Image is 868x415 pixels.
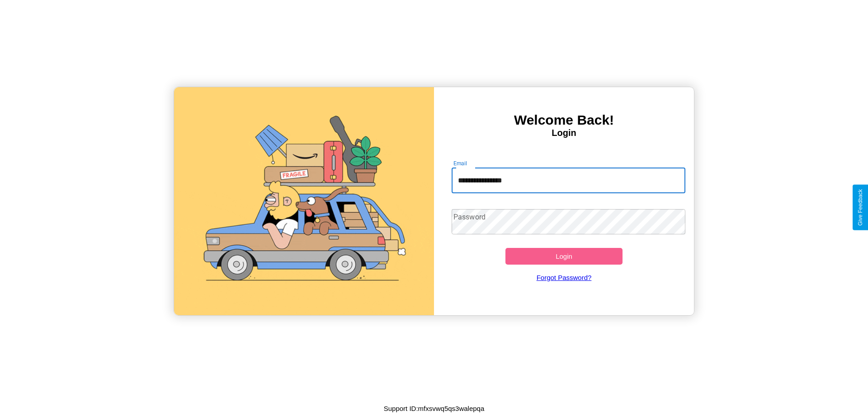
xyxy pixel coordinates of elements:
[384,402,485,415] p: Support ID: mfxsvwq5qs3walepqa
[434,112,694,128] h3: Welcome Back!
[505,248,623,265] button: Login
[447,265,681,290] a: Forgot Password?
[857,189,863,226] div: Give Feedback
[434,128,694,138] h4: Login
[174,87,434,315] img: gif
[453,159,467,167] label: Email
